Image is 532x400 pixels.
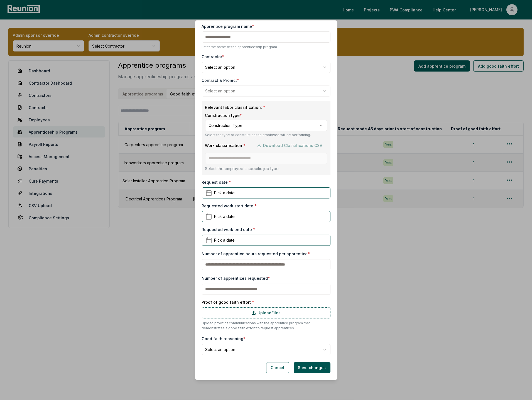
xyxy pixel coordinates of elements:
label: Number of apprentice hours requested per apprentice [202,251,310,256]
p: Enter the name of the apprenticeship program [202,45,330,49]
label: Work classification [205,143,246,148]
label: Contractor [202,54,225,60]
button: Save changes [294,362,330,373]
span: Pick a date [214,214,235,219]
button: Pick a date [202,235,330,246]
label: Requested work start date [202,203,257,209]
span: Pick a date [214,237,235,243]
label: Requested work end date [202,227,256,232]
label: Request date [202,179,231,185]
button: Pick a date [202,187,330,198]
button: Cancel [266,362,289,373]
p: Upload proof of communications with the apprentice program that demonstrates a good faith effort ... [202,321,330,331]
span: Pick a date [214,190,235,196]
label: Apprentice program name [202,23,254,29]
label: Proof of good faith effort [202,299,330,305]
label: Upload Files [202,307,330,318]
label: Construction type [205,112,327,118]
label: Relevant labor classification: [205,104,327,110]
label: Number of apprentices requested [202,276,270,281]
p: Select the employee's specific job type. [205,166,327,171]
label: Contract & Project [202,77,239,83]
label: Good faith reasoning [202,336,246,341]
button: Pick a date [202,211,330,222]
p: Select the type of construction the employee will be performing. [205,133,327,137]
